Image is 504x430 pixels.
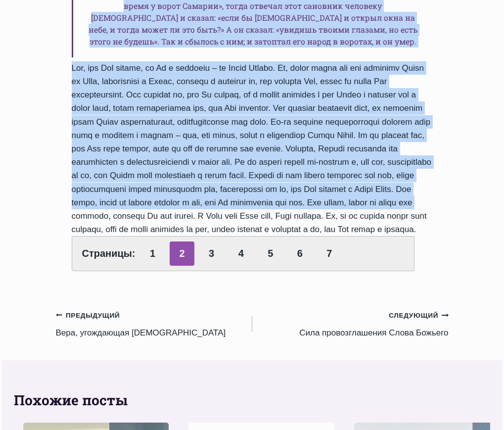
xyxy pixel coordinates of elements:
[56,310,120,321] small: Предыдущий
[287,241,312,266] a: 6
[389,310,448,321] small: Следующий
[229,241,253,266] a: 4
[317,241,342,266] a: 7
[252,308,449,339] a: СледующийСила провозглашения Слова Божьего
[170,241,194,266] span: 2
[14,390,491,411] h2: Похожие посты
[258,241,283,266] a: 5
[140,241,165,266] a: 1
[72,236,415,271] div: Страницы:
[56,308,449,339] nav: Записи
[56,308,252,339] a: ПредыдущийВера, угождающая [DEMOGRAPHIC_DATA]
[199,241,224,266] a: 3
